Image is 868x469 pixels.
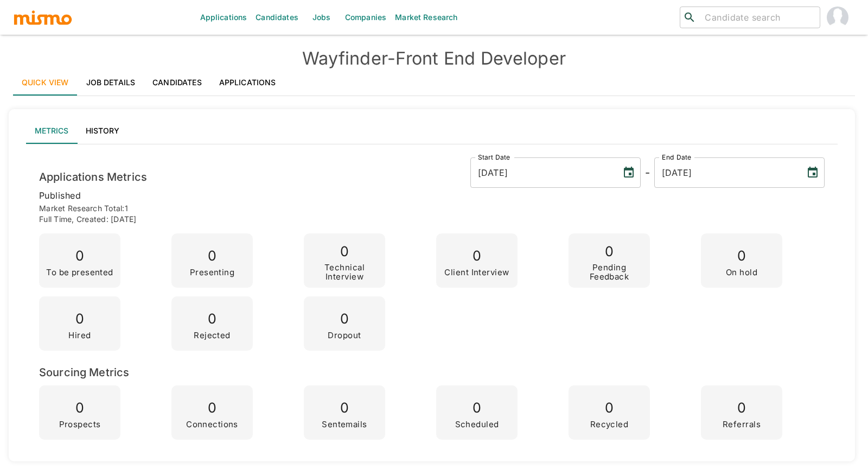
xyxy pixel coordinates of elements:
[13,48,855,69] h4: Wayfinder - Front End Developer
[194,331,231,340] p: Rejected
[46,244,113,268] p: 0
[308,240,381,264] p: 0
[478,153,510,162] label: Start Date
[654,157,797,188] input: MM/DD/YYYY
[726,244,757,268] p: 0
[308,263,381,281] p: Technical Interview
[455,420,499,429] p: Scheduled
[39,214,825,225] p: Full time , Created: [DATE]
[328,307,361,331] p: 0
[590,420,629,429] p: Recycled
[194,307,231,331] p: 0
[723,420,761,429] p: Referrals
[470,157,614,188] input: MM/DD/YYYY
[802,162,824,183] button: Choose date, selected date is Aug 21, 2025
[700,10,815,25] input: Candidate search
[322,396,367,420] p: 0
[59,420,101,429] p: Prospects
[618,162,640,183] button: Choose date, selected date is Aug 21, 2025
[59,396,101,420] p: 0
[573,263,646,281] p: Pending Feedback
[186,396,238,420] p: 0
[444,268,509,277] p: Client Interview
[77,118,128,144] button: History
[190,244,234,268] p: 0
[13,69,78,96] a: Quick View
[726,268,757,277] p: On hold
[210,69,285,96] a: Applications
[322,420,367,429] p: Sentemails
[39,168,147,186] h6: Applications Metrics
[68,307,91,331] p: 0
[723,396,761,420] p: 0
[590,396,629,420] p: 0
[39,203,825,214] p: Market Research Total: 1
[13,9,73,26] img: logo
[645,164,650,181] h6: -
[190,268,234,277] p: Presenting
[46,268,113,277] p: To be presented
[186,420,238,429] p: Connections
[827,7,848,28] img: Carmen Vilachá
[68,331,91,340] p: Hired
[144,69,210,96] a: Candidates
[39,364,825,381] h6: Sourcing Metrics
[573,240,646,264] p: 0
[39,188,825,203] p: published
[444,244,509,268] p: 0
[455,396,499,420] p: 0
[328,331,361,340] p: Dropout
[26,118,838,144] div: lab API tabs example
[662,153,691,162] label: End Date
[26,118,77,144] button: Metrics
[78,69,144,96] a: Job Details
